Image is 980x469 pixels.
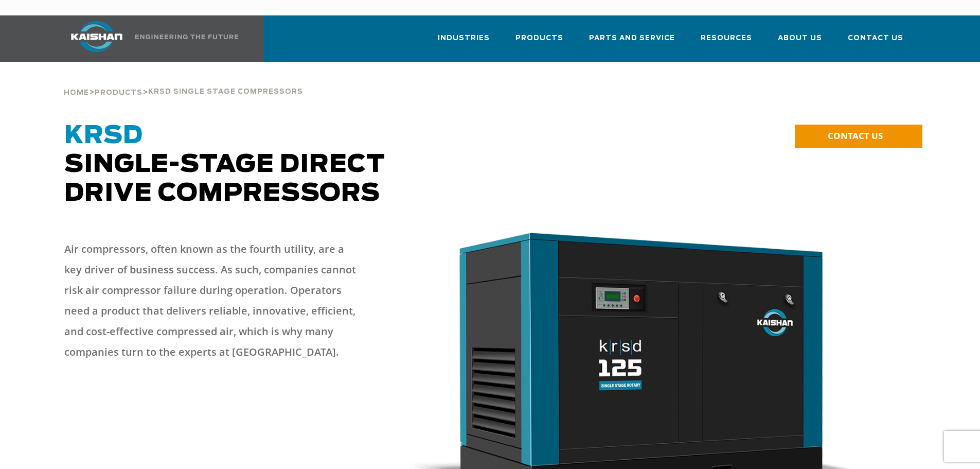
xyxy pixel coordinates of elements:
span: Contact Us [848,32,903,44]
span: Products [95,90,142,96]
a: CONTACT US [795,125,922,148]
span: CONTACT US [828,130,883,142]
a: Parts and Service [589,25,675,60]
span: Resources [701,32,752,44]
span: Single-Stage Direct Drive Compressors [64,124,385,206]
span: KRSD [64,124,143,148]
a: Industries [438,25,490,60]
a: Products [95,88,142,97]
span: Products [515,32,563,44]
span: About Us [778,32,822,44]
img: Engineering the future [135,34,238,39]
span: Industries [438,32,490,44]
a: Resources [701,25,752,60]
a: Products [515,25,563,60]
div: > > [64,62,303,101]
a: Kaishan USA [58,15,240,62]
a: About Us [778,25,822,60]
a: Home [64,88,89,97]
a: Contact Us [848,25,903,60]
span: krsd single stage compressors [148,89,303,95]
img: kaishan logo [58,21,135,52]
p: Air compressors, often known as the fourth utility, are a key driver of business success. As such... [64,239,363,362]
span: Home [64,90,89,96]
span: Parts and Service [589,32,675,44]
